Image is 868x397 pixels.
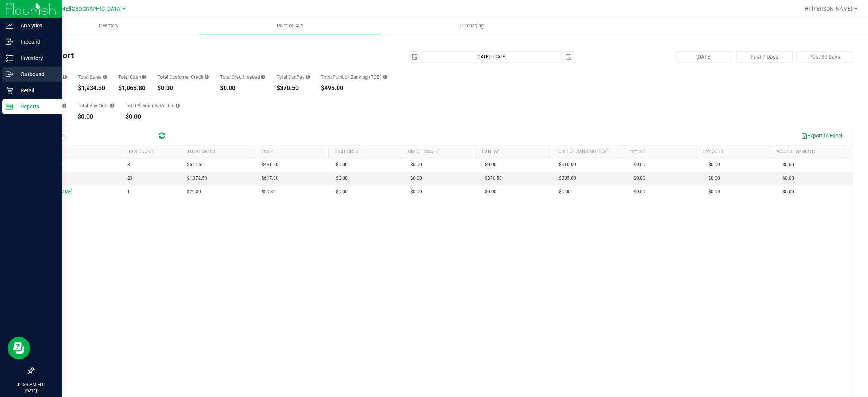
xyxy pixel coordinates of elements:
[336,175,348,182] span: $0.00
[736,51,793,63] button: Past 7 Days
[127,175,133,182] span: 23
[563,52,574,62] span: select
[708,188,720,195] span: $0.00
[410,188,422,195] span: $0.00
[63,75,67,79] i: Count of all successful payment transactions, possibly including voids, refunds, and cash-back fr...
[776,149,816,154] a: Voided Payments
[78,85,107,91] div: $1,934.30
[782,175,794,182] span: $0.00
[78,103,114,108] div: Total Pay-Outs
[157,75,209,79] div: Total Customer Credit
[200,18,381,34] a: Point of Sale
[321,85,387,91] div: $495.00
[205,75,209,79] i: Sum of all successful, non-voided payment transaction amounts using account credit as the payment...
[676,51,732,63] button: [DATE]
[485,161,497,168] span: $0.00
[410,52,420,62] span: select
[142,75,146,79] i: Sum of all successful, non-voided cash payment transaction amounts (excluding tips and transactio...
[127,188,130,195] span: 1
[125,114,180,120] div: $0.00
[6,70,13,78] inline-svg: Outbound
[277,75,310,79] div: Total CanPay
[482,149,499,154] a: CanPay
[33,51,306,60] h4: Till Report
[29,6,122,12] span: [PERSON_NAME][GEOGRAPHIC_DATA]
[336,161,348,168] span: $0.00
[782,188,794,195] span: $0.00
[39,130,152,141] input: Search...
[3,381,58,388] p: 02:53 PM EDT
[796,129,847,142] button: Export to Excel
[18,18,200,34] a: Inventory
[306,75,310,79] i: Sum of all successful, non-voided payment transaction amounts using CanPay (as well as manual Can...
[187,188,201,195] span: $20.30
[3,388,58,394] p: [DATE]
[6,103,13,110] inline-svg: Reports
[13,86,58,95] p: Retail
[128,149,153,154] a: TXN Count
[410,175,422,182] span: $0.00
[335,149,362,154] a: Cust Credit
[103,75,107,79] i: Sum of all successful, non-voided payment transaction amounts (excluding tips and transaction fee...
[157,85,209,91] div: $0.00
[125,103,180,108] div: Total Payments Voided
[261,75,265,79] i: Sum of all successful refund transaction amounts from purchase returns resulting in account credi...
[634,175,645,182] span: $0.00
[6,87,13,94] inline-svg: Retail
[796,51,853,63] button: Past 30 Days
[559,175,576,182] span: $385.00
[485,175,502,182] span: $370.50
[176,103,180,108] i: Sum of all voided payment transaction amounts (excluding tips and transaction fees) within the da...
[383,75,387,79] i: Sum of the successful, non-voided point-of-banking payment transaction amounts, both via payment ...
[187,149,215,154] a: Total Sales
[629,149,645,154] a: Pay Ins
[708,175,720,182] span: $0.00
[8,337,30,359] iframe: Resource center
[78,114,114,120] div: $0.00
[321,75,387,79] div: Total Point of Banking (POB)
[261,175,278,182] span: $617.00
[13,53,58,63] p: Inventory
[13,102,58,111] p: Reports
[261,161,278,168] span: $431.50
[336,188,348,195] span: $0.00
[118,75,146,79] div: Total Cash
[220,85,265,91] div: $0.00
[127,161,130,168] span: 8
[703,149,723,154] a: Pay Outs
[277,85,310,91] div: $370.50
[220,75,265,79] div: Total Credit Issued
[6,22,13,29] inline-svg: Analytics
[449,23,494,29] span: Purchasing
[559,188,571,195] span: $0.00
[634,161,645,168] span: $0.00
[634,188,645,195] span: $0.00
[6,38,13,46] inline-svg: Inbound
[708,161,720,168] span: $0.00
[559,161,576,168] span: $110.00
[805,6,854,12] span: Hi, [PERSON_NAME]!
[13,70,58,79] p: Outbound
[410,161,422,168] span: $0.00
[89,23,128,29] span: Inventory
[187,161,204,168] span: $541.50
[78,75,107,79] div: Total Sales
[118,85,146,91] div: $1,068.80
[110,103,114,108] i: Sum of all cash pay-outs removed from tills within the date range.
[13,21,58,30] p: Analytics
[6,54,13,62] inline-svg: Inventory
[381,18,562,34] a: Purchasing
[13,37,58,46] p: Inbound
[261,149,273,154] a: Cash
[555,149,609,154] a: Point of Banking (POB)
[485,188,497,195] span: $0.00
[62,103,66,108] i: Sum of all cash pay-ins added to tills within the date range.
[408,149,439,154] a: Credit Issued
[267,23,313,29] span: Point of Sale
[782,161,794,168] span: $0.00
[187,175,207,182] span: $1,372.50
[261,188,276,195] span: $20.30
